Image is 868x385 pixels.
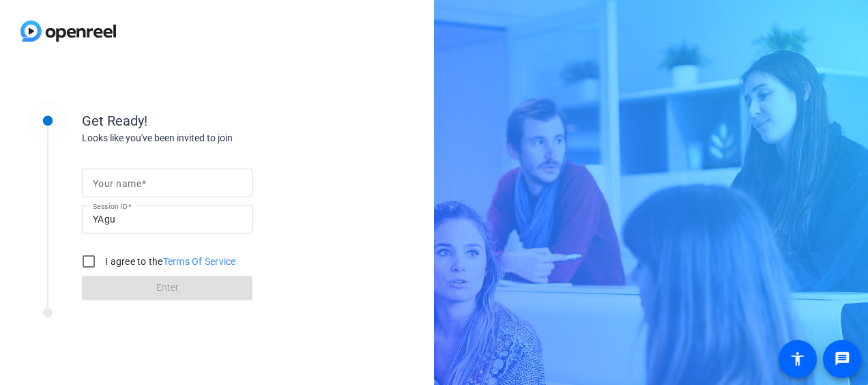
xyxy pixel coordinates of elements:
mat-label: Your name [93,178,141,189]
div: Get Ready! [82,111,355,131]
mat-label: Session ID [93,202,128,210]
mat-icon: accessibility [790,351,806,367]
label: I agree to the [102,255,236,268]
mat-icon: message [834,351,850,367]
div: Looks like you've been invited to join [82,131,355,145]
a: Terms Of Service [163,256,236,267]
